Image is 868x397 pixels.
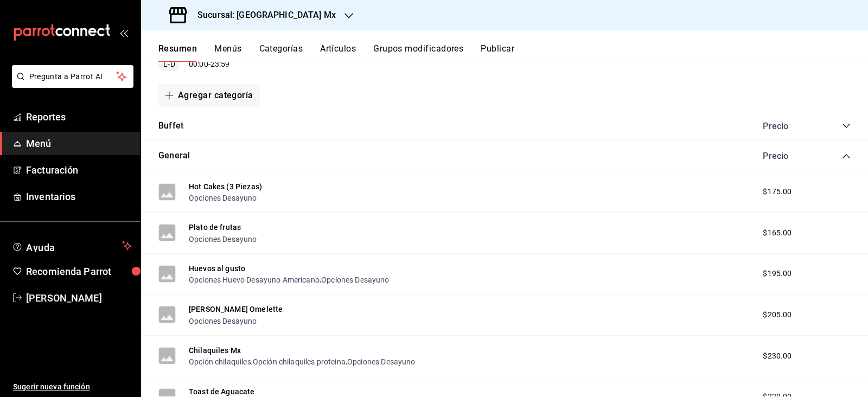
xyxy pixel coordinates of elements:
div: 00:00 - 23:59 [158,58,229,71]
button: Opciones Desayuno [347,356,416,367]
button: Hot Cakes (3 Piezas) [189,181,262,192]
button: Resumen [158,43,197,62]
button: Opciones Desayuno [189,234,257,245]
button: Opción chilaquiles proteina [253,356,346,367]
button: General [158,150,190,162]
span: $205.00 [763,309,792,321]
button: Pregunta a Parrot AI [12,65,133,88]
button: collapse-category-row [842,152,851,161]
span: Reportes [26,110,132,124]
button: Buffet [158,120,183,132]
div: Precio [752,151,821,161]
button: Opciones Huevo Desayuno Americano [189,274,320,285]
button: open_drawer_menu [119,28,128,37]
span: Pregunta a Parrot AI [29,71,117,82]
button: Opción chilaquiles [189,356,251,367]
button: Artículos [320,43,356,62]
div: , [189,274,390,285]
span: Facturación [26,163,132,177]
span: $165.00 [763,227,792,239]
span: Recomienda Parrot [26,264,132,279]
div: , , [189,356,416,367]
button: Plato de frutas [189,222,241,233]
div: Precio [752,121,821,131]
span: $230.00 [763,350,792,362]
span: Inventarios [26,189,132,204]
button: Chilaquiles Mx [189,345,241,356]
span: [PERSON_NAME] [26,291,132,305]
button: [PERSON_NAME] Omelette [189,304,283,315]
span: Menú [26,136,132,151]
span: $195.00 [763,268,792,279]
span: $175.00 [763,186,792,197]
button: Agregar categoría [158,84,260,107]
a: Pregunta a Parrot AI [8,79,133,90]
button: Opciones Desayuno [189,193,257,203]
span: L-D [159,59,179,70]
button: Opciones Desayuno [189,316,257,326]
button: Huevos al gusto [189,263,245,274]
button: Toast de Aguacate [189,386,255,397]
h3: Sucursal: [GEOGRAPHIC_DATA] Mx [189,9,336,22]
button: Categorías [259,43,303,62]
span: Sugerir nueva función [13,381,132,393]
span: Ayuda [26,239,118,252]
button: Publicar [481,43,514,62]
button: Opciones Desayuno [321,274,390,285]
button: Menús [214,43,241,62]
button: Grupos modificadores [373,43,463,62]
div: navigation tabs [158,43,868,62]
button: collapse-category-row [842,121,851,130]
